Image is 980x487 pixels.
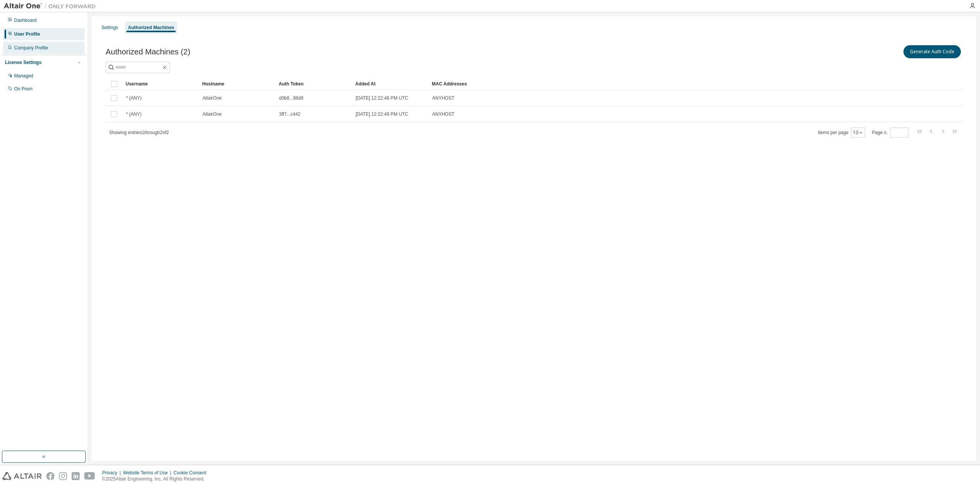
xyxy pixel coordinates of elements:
span: [DATE] 12:22:49 PM UTC [356,111,408,117]
img: linkedin.svg [72,472,80,480]
img: altair_logo.svg [2,472,42,480]
p: © 2025 Altair Engineering, Inc. All Rights Reserved. [102,476,211,482]
span: Authorized Machines (2) [106,48,190,56]
div: Settings [101,25,118,31]
div: Cookie Consent [173,470,211,476]
span: * (ANY) [126,111,142,117]
div: License Settings [5,59,41,66]
span: 3ff7...c442 [279,111,301,117]
img: youtube.svg [84,472,95,480]
div: Company Profile [14,45,48,51]
span: AltairOne [203,111,222,117]
div: Website Terms of Use [123,470,173,476]
span: Page n. [872,128,908,138]
span: Items per page [818,128,865,138]
img: facebook.svg [46,472,54,480]
div: MAC Addresses [432,78,882,90]
div: Added At [355,78,426,90]
span: ANYHOST [432,95,454,101]
button: 10 [853,130,863,136]
div: Dashboard [14,17,37,23]
span: [DATE] 12:22:48 PM UTC [356,95,408,101]
div: User Profile [14,31,40,37]
div: Auth Token [279,78,349,90]
div: Username [126,78,196,90]
span: AltairOne [203,95,222,101]
button: Generate Auth Code [903,45,961,58]
div: On Prem [14,86,33,92]
img: Altair One [4,2,100,10]
span: ANYHOST [432,111,454,117]
div: Privacy [102,470,123,476]
span: * (ANY) [126,95,142,101]
div: Managed [14,73,33,79]
span: d0b8...88d9 [279,95,303,101]
span: Showing entries 1 through 2 of 2 [109,130,169,135]
div: Hostname [202,78,273,90]
div: Authorized Machines [128,25,174,31]
img: instagram.svg [59,472,67,480]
